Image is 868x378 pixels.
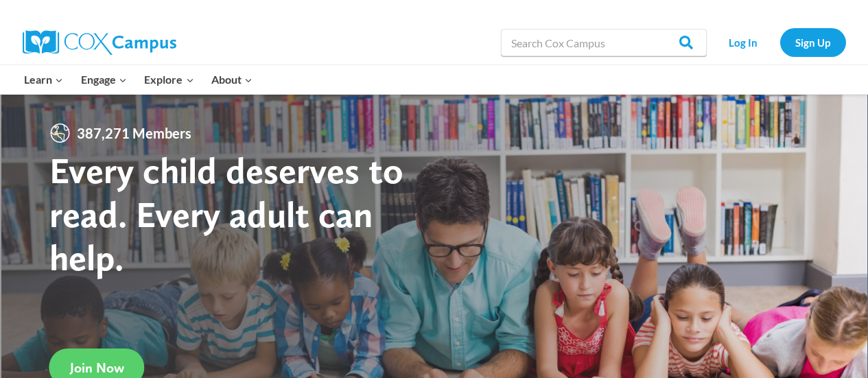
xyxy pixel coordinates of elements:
[24,71,63,88] span: Learn
[714,28,846,56] nav: Secondary Navigation
[714,28,773,56] a: Log In
[81,71,127,88] span: Engage
[23,30,176,55] img: Cox Campus
[211,71,253,88] span: About
[780,28,846,56] a: Sign Up
[144,71,193,88] span: Explore
[16,65,261,94] nav: Primary Navigation
[501,29,707,56] input: Search Cox Campus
